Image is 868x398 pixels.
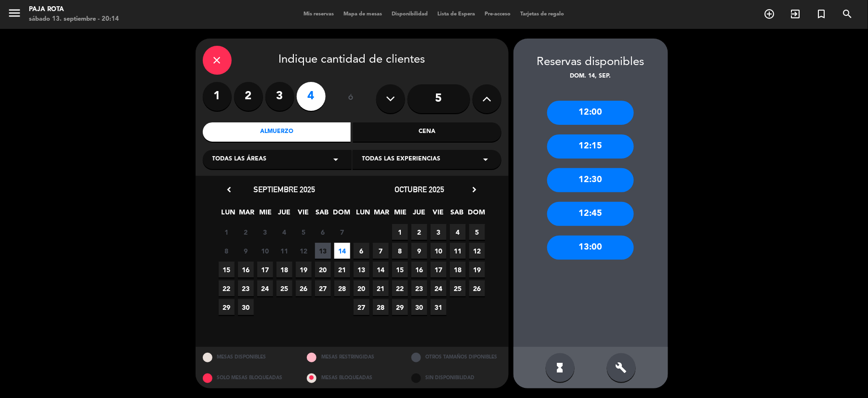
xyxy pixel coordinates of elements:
span: Mapa de mesas [339,12,387,17]
span: 8 [219,243,235,259]
span: 9 [238,243,254,259]
span: LUN [220,207,236,223]
span: VIE [295,207,311,223]
span: VIE [430,207,446,223]
label: 4 [297,82,326,111]
div: 12:45 [547,202,634,226]
span: 2 [238,224,254,240]
span: MIE [393,207,408,223]
span: 9 [411,243,427,259]
i: search [842,8,854,20]
span: 24 [431,280,447,296]
div: 12:15 [547,134,634,159]
div: Indique cantidad de clientes [203,46,501,75]
i: hourglass_full [554,362,566,373]
i: arrow_drop_down [480,154,492,165]
span: Disponibilidad [387,12,433,17]
span: Tarjetas de regalo [516,12,569,17]
span: 22 [219,280,235,296]
span: 16 [238,262,254,278]
span: MAR [374,207,390,223]
i: exit_to_app [790,8,802,20]
span: 23 [411,280,427,296]
span: 11 [450,243,466,259]
span: 19 [296,262,312,278]
i: close [211,54,223,66]
span: 13 [315,243,331,259]
i: turned_in_not [816,8,828,20]
span: 5 [296,224,312,240]
span: 29 [392,299,408,315]
span: 8 [392,243,408,259]
span: 3 [431,224,447,240]
span: 10 [431,243,447,259]
span: 7 [373,243,389,259]
span: septiembre 2025 [254,185,316,194]
div: OTROS TAMAÑOS DIPONIBLES [404,347,509,368]
span: 11 [276,243,292,259]
span: 13 [354,262,369,278]
span: 16 [411,262,427,278]
div: sábado 13. septiembre - 20:14 [29,14,119,24]
span: 18 [276,262,292,278]
span: SAB [314,207,330,223]
span: 19 [469,262,485,278]
span: 4 [450,224,466,240]
span: 18 [450,262,466,278]
div: MESAS RESTRINGIDAS [300,347,404,368]
i: add_circle_outline [764,8,776,20]
span: 15 [392,262,408,278]
div: SIN DISPONIBILIDAD [404,368,509,388]
label: 2 [234,82,263,111]
span: 30 [411,299,427,315]
span: Lista de Espera [433,12,480,17]
span: 31 [431,299,447,315]
i: chevron_left [224,185,235,195]
span: 22 [392,280,408,296]
span: 20 [315,262,331,278]
button: menu [7,6,22,24]
div: ó [335,82,367,116]
span: 10 [257,243,273,259]
span: 4 [276,224,292,240]
div: dom. 14, sep. [513,72,668,81]
span: 28 [334,280,350,296]
span: DOM [468,207,484,223]
span: 1 [219,224,235,240]
span: 20 [354,280,369,296]
span: 12 [296,243,312,259]
label: 1 [203,82,232,111]
span: MAR [239,207,255,223]
span: 28 [373,299,389,315]
span: 5 [469,224,485,240]
div: 13:00 [547,236,634,260]
span: SAB [449,207,465,223]
span: LUN [355,207,371,223]
span: 1 [392,224,408,240]
div: Almuerzo [203,122,351,142]
span: 25 [276,280,292,296]
span: 23 [238,280,254,296]
span: Todas las áreas [212,155,267,164]
span: 25 [450,280,466,296]
span: 26 [296,280,312,296]
label: 3 [265,82,294,111]
i: arrow_drop_down [330,154,342,165]
span: 2 [411,224,427,240]
span: 7 [334,224,350,240]
span: JUE [411,207,427,223]
div: Cena [353,122,501,142]
span: 30 [238,299,254,315]
span: Pre-acceso [480,12,516,17]
span: 3 [257,224,273,240]
span: Todas las experiencias [362,155,441,164]
span: 14 [373,262,389,278]
span: 6 [315,224,331,240]
span: 17 [431,262,447,278]
div: SOLO MESAS BLOQUEADAS [196,368,300,388]
div: MESAS DISPONIBLES [196,347,300,368]
span: 17 [257,262,273,278]
div: PAJA ROTA [29,5,119,14]
span: JUE [276,207,292,223]
span: octubre 2025 [395,185,444,194]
